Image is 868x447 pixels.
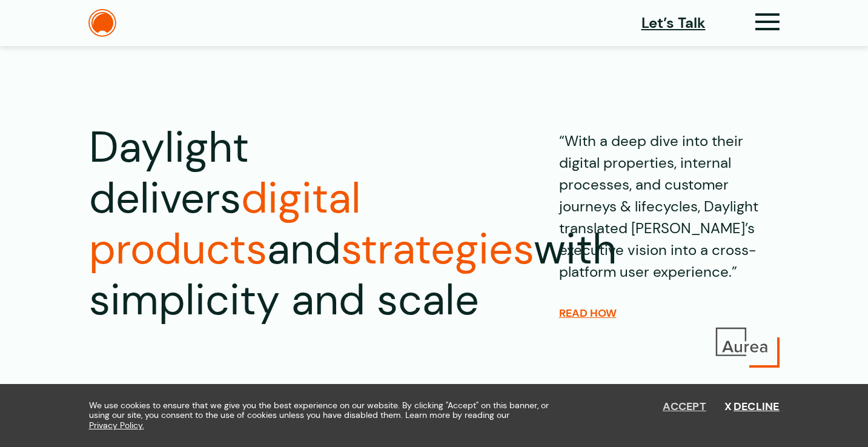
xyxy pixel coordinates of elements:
[89,420,144,431] a: Privacy Policy.
[641,12,706,34] a: Let’s Talk
[559,122,780,283] p: “With a deep dive into their digital properties, internal processes, and customer journeys & life...
[89,122,479,326] h1: Daylight delivers and with simplicity and scale
[89,171,361,277] span: digital products
[89,400,558,431] span: We use cookies to ensure that we give you the best experience on our website. By clicking "Accept...
[341,222,534,277] span: strategies
[713,325,770,359] img: Aurea Logo
[88,9,116,37] img: The Daylight Studio Logo
[559,306,617,320] a: READ HOW
[724,400,780,414] button: Decline
[663,400,706,414] button: Accept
